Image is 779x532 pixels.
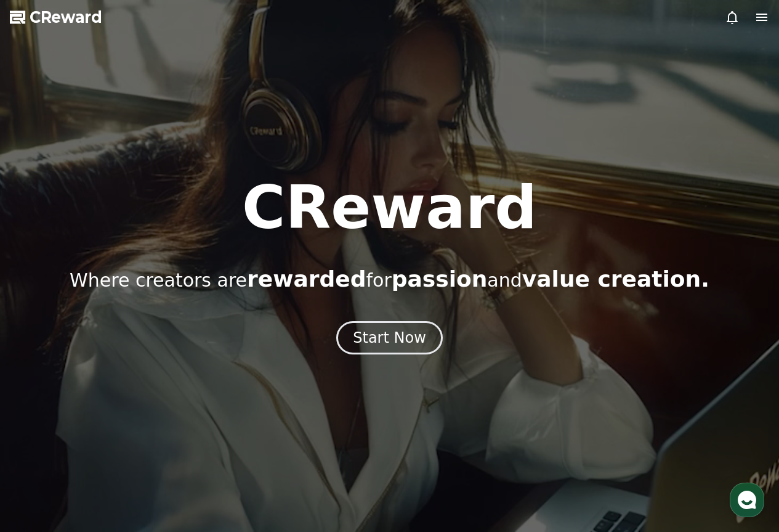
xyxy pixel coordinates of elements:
[70,267,709,292] p: Where creators are for and
[353,328,426,348] div: Start Now
[10,7,102,27] a: CReward
[247,266,366,292] span: rewarded
[392,266,488,292] span: passion
[336,334,443,345] a: Start Now
[522,266,709,292] span: value creation.
[336,321,443,354] button: Start Now
[242,178,537,237] h1: CReward
[30,7,102,27] span: CReward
